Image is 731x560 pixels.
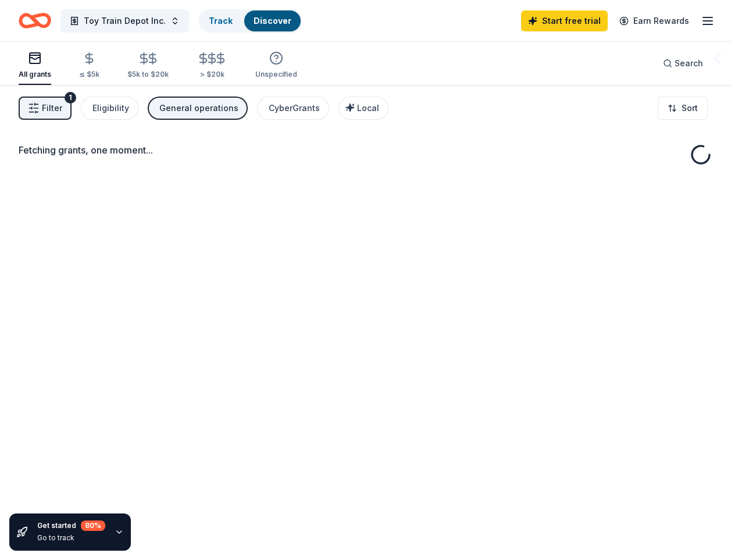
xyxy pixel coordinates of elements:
div: 80 % [81,520,105,531]
span: Sort [682,101,698,115]
div: > $20k [197,70,227,79]
a: Track [209,16,233,26]
span: Toy Train Depot Inc. [84,14,166,28]
button: CyberGrants [257,97,329,120]
a: Home [19,7,51,34]
div: All grants [19,70,51,79]
div: ≤ $5k [79,70,99,79]
button: Local [338,97,388,120]
div: Eligibility [92,101,129,115]
button: Eligibility [81,97,138,120]
button: TrackDiscover [198,9,302,33]
div: $5k to $20k [127,70,169,79]
div: General operations [159,101,238,115]
button: $5k to $20k [127,47,169,85]
a: Earn Rewards [612,10,696,31]
div: Go to track [37,533,105,543]
div: 1 [65,92,76,104]
div: Unspecified [255,70,297,79]
button: Toy Train Depot Inc. [60,9,189,33]
button: All grants [19,47,51,85]
button: General operations [148,97,248,120]
span: Filter [42,101,62,115]
button: Sort [658,97,708,120]
div: Get started [37,520,105,531]
button: ≤ $5k [79,47,99,85]
div: Fetching grants, one moment... [19,143,712,157]
button: Unspecified [255,47,297,85]
button: Filter1 [19,97,72,120]
a: Discover [254,16,291,26]
button: > $20k [197,47,227,85]
span: Search [675,56,703,70]
a: Start free trial [521,10,608,31]
span: Local [357,103,379,113]
div: CyberGrants [269,101,320,115]
button: Search [654,52,712,75]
